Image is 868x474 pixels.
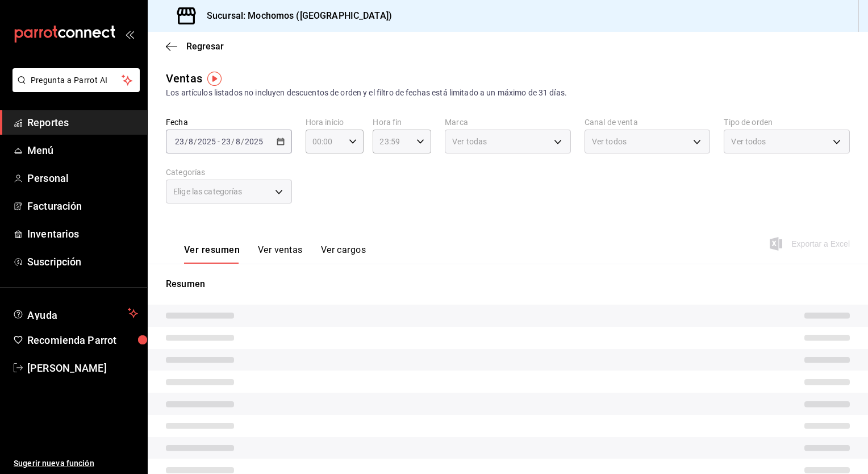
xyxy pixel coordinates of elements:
button: Ver ventas [258,244,303,264]
h3: Sucursal: Mochomos ([GEOGRAPHIC_DATA]) [198,9,392,23]
span: Ver todos [731,136,766,147]
input: -- [235,137,241,146]
div: navigation tabs [184,244,366,264]
label: Categorías [166,168,292,176]
input: ---- [197,137,216,146]
button: Ver cargos [321,244,366,264]
label: Hora inicio [306,118,364,126]
p: Resumen [166,277,850,291]
span: Inventarios [27,226,138,242]
label: Marca [445,118,571,126]
input: -- [174,137,185,146]
button: Ver resumen [184,244,240,264]
span: Suscripción [27,254,138,269]
span: / [185,137,188,146]
span: [PERSON_NAME] [27,360,138,376]
span: Regresar [186,41,224,52]
span: Sugerir nueva función [14,458,138,469]
a: Pregunta a Parrot AI [8,82,140,94]
input: ---- [244,137,264,146]
input: -- [221,137,231,146]
span: Menú [27,143,138,158]
span: / [241,137,244,146]
div: Los artículos listados no incluyen descuentos de orden y el filtro de fechas está limitado a un m... [166,87,850,99]
span: - [218,137,220,146]
label: Tipo de orden [724,118,850,126]
span: Recomienda Parrot [27,332,138,348]
label: Fecha [166,118,292,126]
span: Ver todos [592,136,627,147]
span: Personal [27,171,138,186]
label: Hora fin [373,118,431,126]
label: Canal de venta [585,118,711,126]
button: open_drawer_menu [125,30,134,39]
span: Pregunta a Parrot AI [31,74,122,86]
span: Facturación [27,198,138,214]
span: / [231,137,235,146]
input: -- [188,137,194,146]
button: Regresar [166,41,224,52]
button: Pregunta a Parrot AI [12,68,140,92]
span: Ayuda [27,306,123,320]
span: Reportes [27,115,138,130]
span: Ver todas [452,136,487,147]
div: Ventas [166,70,202,87]
span: / [194,137,197,146]
img: Tooltip marker [207,72,222,86]
span: Elige las categorías [173,186,243,197]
